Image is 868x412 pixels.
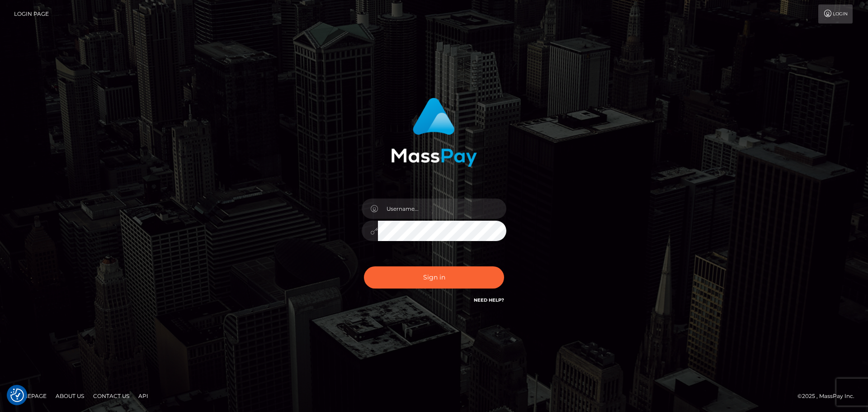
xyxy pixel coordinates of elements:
[14,5,49,24] a: Login Page
[474,297,504,303] a: Need Help?
[378,199,506,219] input: Username...
[10,388,24,402] img: Revisit consent button
[52,389,88,403] a: About Us
[135,389,152,403] a: API
[10,388,24,402] button: Consent Preferences
[797,391,861,401] div: © 2025 , MassPay Inc.
[818,5,853,24] a: Login
[90,389,133,403] a: Contact Us
[364,266,504,289] button: Sign in
[391,98,477,167] img: MassPay Login
[10,389,50,403] a: Homepage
